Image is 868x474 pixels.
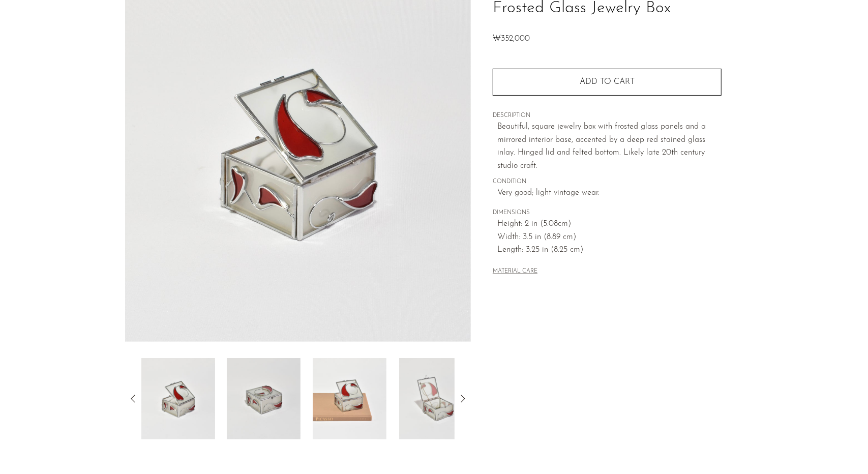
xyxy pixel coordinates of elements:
span: ₩352,000 [493,35,530,43]
img: Frosted Glass Jewelry Box [399,358,473,439]
img: Frosted Glass Jewelry Box [227,358,301,439]
span: Width: 3.5 in (8.89 cm) [497,231,722,244]
span: Height: 2 in (5.08cm) [497,218,722,231]
span: DIMENSIONS [493,209,722,218]
span: Very good; light vintage wear. [497,187,722,200]
img: Frosted Glass Jewelry Box [141,358,215,439]
span: CONDITION [493,177,722,187]
img: Frosted Glass Jewelry Box [313,358,386,439]
p: Beautiful, square jewelry box with frosted glass panels and a mirrored interior base, accented by... [497,121,722,172]
span: DESCRIPTION [493,111,722,121]
button: MATERIAL CARE [493,268,537,276]
button: Add to cart [493,69,722,95]
span: Add to cart [580,78,635,86]
span: Length: 3.25 in (8.25 cm) [497,244,722,257]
